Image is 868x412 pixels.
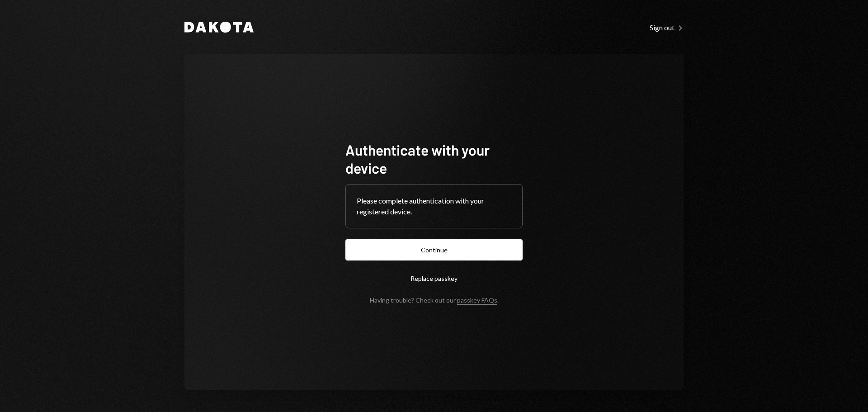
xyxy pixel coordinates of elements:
[370,296,499,304] div: Having trouble? Check out our .
[345,141,523,177] h1: Authenticate with your device
[345,239,523,260] button: Continue
[650,22,684,32] a: Sign out
[357,195,511,217] div: Please complete authentication with your registered device.
[650,23,684,32] div: Sign out
[345,268,523,289] button: Replace passkey
[457,296,497,305] a: passkey FAQs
